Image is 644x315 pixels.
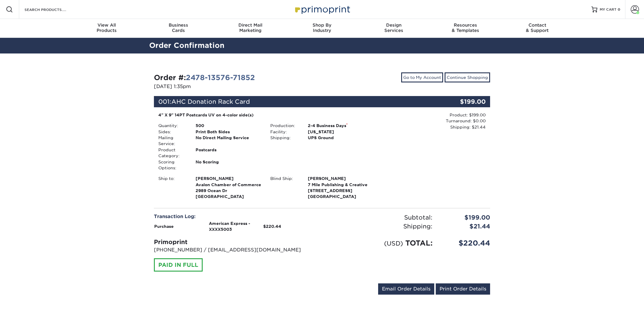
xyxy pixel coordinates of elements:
[154,129,191,135] div: Sides:
[303,135,378,141] div: UPS Ground
[196,176,261,199] strong: [GEOGRAPHIC_DATA]
[154,238,318,246] div: Primoprint
[71,22,143,28] span: View All
[143,22,214,28] span: Business
[501,19,573,38] a: Contact& Support
[405,239,432,247] span: TOTAL:
[378,112,486,130] div: Product: $199.00 Turnaround: $0.00 Shipping: $21.44
[191,123,266,129] div: 500
[154,83,318,90] p: [DATE] 1:35pm
[308,188,374,194] span: [STREET_ADDRESS]
[434,96,490,107] div: $199.00
[445,72,490,82] a: Continue Shopping
[191,129,266,135] div: Print Both Sides
[303,129,378,135] div: [US_STATE]
[154,258,203,272] div: PAID IN FULL
[501,22,573,33] div: & Support
[378,283,434,295] a: Email Order Details
[322,222,437,231] div: Shipping:
[436,283,490,295] a: Print Order Details
[154,96,434,107] div: 001:
[191,159,266,171] div: No Scoring
[430,19,501,38] a: Resources& Templates
[384,240,403,247] small: (USD)
[171,98,250,105] span: AHC Donation Rack Card
[154,176,191,200] div: Ship to:
[196,182,261,188] span: Avalon Chamber of Commerce
[214,19,286,38] a: Direct MailMarketing
[214,22,286,28] span: Direct Mail
[209,221,250,232] strong: American Express - XXXX5003
[154,73,255,82] strong: Order #:
[600,7,617,12] span: MY CART
[618,7,620,12] span: 0
[154,135,191,147] div: Mailing Service:
[286,22,358,28] span: Shop By
[286,19,358,38] a: Shop ByIndustry
[154,123,191,129] div: Quantity:
[154,224,174,229] strong: Purchase
[154,159,191,171] div: Scoring Options:
[501,22,573,28] span: Contact
[186,73,255,82] a: 2478-13576-71852
[308,182,374,188] span: 7 Mile Publishing & Creative
[154,246,318,254] p: [PHONE_NUMBER] / [EMAIL_ADDRESS][DOMAIN_NAME]
[24,6,82,13] input: SEARCH PRODUCTS.....
[437,213,495,222] div: $199.00
[292,3,352,16] img: Primoprint
[154,147,191,159] div: Product Category:
[191,135,266,147] div: No Direct Mailing Service
[145,40,499,51] h2: Order Confirmation
[71,22,143,33] div: Products
[154,213,318,220] div: Transaction Log:
[358,22,430,33] div: Services
[143,22,214,33] div: Cards
[143,19,214,38] a: BusinessCards
[266,176,303,200] div: Blind Ship:
[437,222,495,231] div: $21.44
[266,123,303,129] div: Production:
[322,213,437,222] div: Subtotal:
[196,188,261,194] span: 2989 Ocean Dr
[437,238,495,249] div: $220.44
[71,19,143,38] a: View AllProducts
[266,129,303,135] div: Facility:
[196,176,261,181] span: [PERSON_NAME]
[430,22,501,28] span: Resources
[286,22,358,33] div: Industry
[358,19,430,38] a: DesignServices
[303,123,378,129] div: 2-4 Business Days
[191,147,266,159] div: Postcards
[308,176,374,199] strong: [GEOGRAPHIC_DATA]
[263,224,281,229] strong: $220.44
[401,72,443,82] a: Go to My Account
[308,176,374,181] span: [PERSON_NAME]
[266,135,303,141] div: Shipping:
[430,22,501,33] div: & Templates
[358,22,430,28] span: Design
[158,112,374,118] div: 4" X 9" 14PT Postcards UV on 4-color side(s)
[214,22,286,33] div: Marketing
